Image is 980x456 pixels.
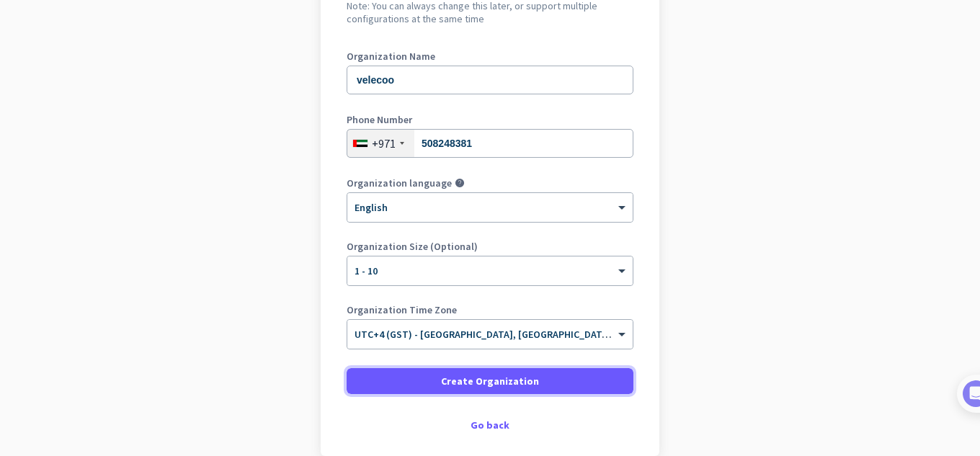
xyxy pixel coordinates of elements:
[347,241,633,251] label: Organization Size (Optional)
[347,115,633,125] label: Phone Number
[347,51,633,61] label: Organization Name
[347,305,633,315] label: Organization Time Zone
[347,66,633,94] input: What is the name of your organization?
[455,178,465,188] i: help
[347,368,633,394] button: Create Organization
[347,129,633,158] input: 2 234 5678
[347,420,633,430] div: Go back
[372,136,396,151] div: +971
[441,374,539,388] span: Create Organization
[347,178,452,188] label: Organization language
